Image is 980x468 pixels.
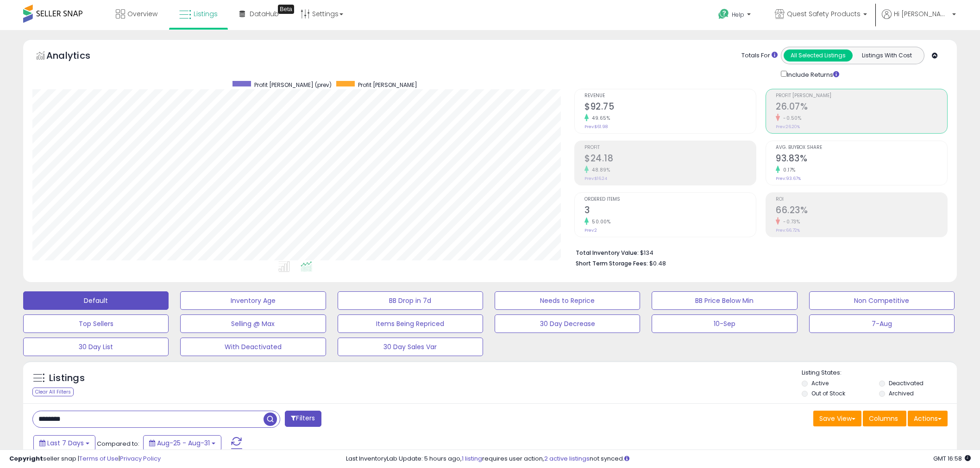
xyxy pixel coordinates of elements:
h2: 26.07% [776,101,947,114]
small: 48.89% [589,166,610,173]
span: Avg. Buybox Share [776,145,947,150]
button: 30 Day Decrease [495,314,640,333]
b: Short Term Storage Fees: [576,259,648,267]
h2: 93.83% [776,153,947,166]
i: Get Help [718,8,729,20]
label: Active [811,379,829,387]
button: Needs to Reprice [495,291,640,310]
small: -0.73% [780,218,800,225]
span: Ordered Items [584,197,756,202]
a: 2 active listings [544,454,590,463]
div: seller snap | | [9,455,161,463]
small: Prev: 26.20% [776,124,800,129]
span: Hi [PERSON_NAME] [894,9,949,18]
button: 10-Sep [652,314,797,333]
label: Archived [889,389,914,397]
label: Out of Stock [811,389,845,397]
small: Prev: 66.72% [776,228,800,233]
b: Total Inventory Value: [576,249,639,257]
span: Profit [PERSON_NAME] [776,93,947,99]
p: Listing States: [802,369,957,377]
small: 49.65% [589,115,610,122]
button: Last 7 Days [33,435,95,451]
h2: $92.75 [584,101,756,114]
span: 2025-09-8 16:58 GMT [933,454,971,463]
button: Selling @ Max [180,314,326,333]
a: Hi [PERSON_NAME] [882,9,956,30]
button: Non Competitive [809,291,955,310]
span: Listings [194,9,218,18]
h2: 66.23% [776,205,947,217]
h5: Analytics [46,49,108,64]
span: Profit [PERSON_NAME] [358,81,417,89]
small: Prev: 2 [584,228,597,233]
span: Profit [PERSON_NAME] (prev) [254,81,332,89]
button: Top Sellers [23,314,169,333]
a: Help [711,1,760,30]
span: Columns [869,414,898,423]
div: Tooltip anchor [278,5,294,14]
small: Prev: 93.67% [776,176,801,181]
span: Help [732,11,744,18]
button: Listings With Cost [852,49,921,62]
h2: 3 [584,205,756,217]
span: Quest Safety Products [787,9,861,18]
button: 30 Day Sales Var [338,338,483,356]
span: Aug-25 - Aug-31 [157,438,210,448]
button: Save View [813,411,861,426]
button: All Selected Listings [784,49,853,62]
button: Filters [285,411,321,427]
button: Inventory Age [180,291,326,310]
a: 1 listing [462,454,482,463]
a: Privacy Policy [120,454,161,463]
span: $0.48 [649,259,666,268]
button: Actions [908,411,948,426]
span: Last 7 Days [47,438,84,448]
span: Compared to: [97,439,139,448]
button: BB Drop in 7d [338,291,483,310]
span: Profit [584,145,756,150]
small: Prev: $61.98 [584,124,608,129]
h2: $24.18 [584,153,756,166]
button: Columns [863,411,906,426]
button: With Deactivated [180,338,326,356]
small: -0.50% [780,115,801,122]
div: Clear All Filters [32,388,74,396]
span: Overview [127,9,157,18]
button: Items Being Repriced [338,314,483,333]
small: 0.17% [780,166,796,173]
button: Default [23,291,169,310]
small: Prev: $16.24 [584,176,607,181]
span: ROI [776,197,947,202]
div: Last InventoryLab Update: 5 hours ago, requires user action, not synced. [346,455,971,463]
h5: Listings [49,372,85,385]
button: 7-Aug [809,314,955,333]
label: Deactivated [889,379,923,387]
button: BB Price Below Min [652,291,797,310]
div: Include Returns [774,69,850,80]
button: 30 Day List [23,338,169,356]
a: Terms of Use [79,454,119,463]
small: 50.00% [589,218,610,225]
span: Revenue [584,93,756,99]
span: DataHub [250,9,279,18]
strong: Copyright [9,454,43,463]
li: $134 [576,246,941,258]
button: Aug-25 - Aug-31 [143,435,221,451]
div: Totals For [741,51,778,60]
